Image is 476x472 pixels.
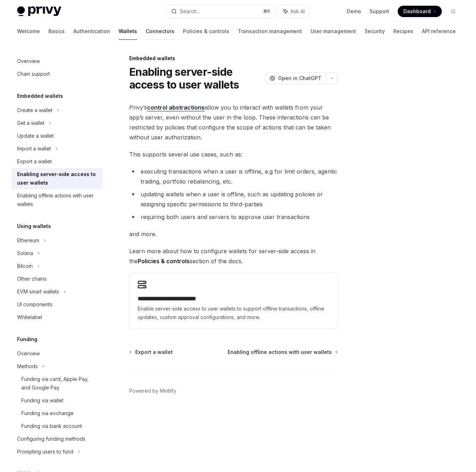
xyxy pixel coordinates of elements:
a: Overview [11,55,103,68]
a: Powered by Mintlify [129,387,176,394]
li: executing transactions when a user is offline, e.g for limit orders, agentic trading, portfolio r... [129,166,338,186]
span: Dashboard [403,8,431,15]
div: Funding via card, Apple Pay, and Google Pay [21,375,98,392]
div: UI components [17,300,52,309]
div: Search... [180,7,200,16]
a: Funding via card, Apple Pay, and Google Pay [11,373,103,394]
div: Ethereum [17,236,39,245]
div: Enabling offline actions with user wallets [17,191,98,208]
a: Export a wallet [130,349,173,356]
a: Demo [347,8,361,15]
span: This supports several use cases, such as: [129,149,338,159]
a: User management [310,23,356,40]
div: Configuring funding methods [17,435,85,443]
div: Overview [17,349,40,358]
div: Chain support [17,70,50,78]
h5: Embedded wallets [17,92,63,100]
span: ⌘ K [263,9,271,14]
h5: Funding [17,335,37,344]
strong: Policies & controls [138,258,190,265]
div: Embedded wallets [129,55,338,62]
div: Enabling server-side access to user wallets [17,170,98,187]
div: Overview [17,57,40,65]
div: Whitelabel [17,313,42,322]
button: Toggle dark mode [448,6,459,17]
a: Update a wallet [11,129,103,142]
a: control abstractions [147,104,205,111]
a: Recipes [393,23,413,40]
div: Methods [17,362,38,371]
img: light logo [17,6,61,16]
a: Basics [48,23,65,40]
a: API reference [422,23,456,40]
h1: Enabling server-side access to user wallets [129,65,262,91]
div: EVM smart wallets [17,287,59,296]
a: Chain support [11,68,103,80]
div: Funding via wallet [21,396,63,405]
div: Funding via exchange [21,409,74,418]
a: Welcome [17,23,40,40]
button: Search...⌘K [166,5,275,18]
a: Transaction management [238,23,302,40]
a: Enabling offline actions with user wallets [11,189,103,211]
a: Wallets [119,23,137,40]
a: Funding via exchange [11,407,103,420]
span: Ask AI [291,8,305,15]
span: Export a wallet [135,349,173,356]
div: Solana [17,249,33,258]
div: Import a wallet [17,144,51,153]
a: Support [370,8,389,15]
a: Funding via bank account [11,420,103,433]
a: Security [365,23,385,40]
span: Open in ChatGPT [278,75,321,82]
a: Export a wallet [11,155,103,168]
li: requiring both users and servers to approve user transactions [129,212,338,222]
button: Open in ChatGPT [265,72,326,84]
span: Enabling offline actions with user wallets [227,349,332,356]
a: Enabling server-side access to user wallets [11,168,103,189]
div: Create a wallet [17,106,52,115]
a: Funding via wallet [11,394,103,407]
span: Learn more about how to configure wallets for server-side access in the section of the docs. [129,246,338,266]
a: Policies & controls [183,23,229,40]
a: Authentication [73,23,110,40]
span: and more. [129,229,338,239]
a: Overview [11,347,103,360]
a: Whitelabel [11,311,103,324]
a: Dashboard [398,6,442,17]
a: Other chains [11,272,103,285]
h5: Using wallets [17,222,51,230]
a: Enabling offline actions with user wallets [227,349,337,356]
div: Funding via bank account [21,422,82,430]
div: Update a wallet [17,132,54,140]
a: Connectors [146,23,174,40]
span: Privy’s allow you to interact with wallets from your app’s server, even without the user in the l... [129,102,338,142]
div: Bitcoin [17,262,33,270]
div: Other chains [17,275,47,283]
a: UI components [11,298,103,311]
div: Export a wallet [17,157,52,166]
span: Enable server-side access to user wallets to support offline transactions, offline updates, custo... [138,304,329,322]
a: Configuring funding methods [11,433,103,445]
button: Ask AI [278,5,310,18]
li: updating wallets when a user is offline, such as updating policies or assigning specific permissi... [129,189,338,209]
div: Get a wallet [17,119,45,127]
div: Prompting users to fund [17,447,73,456]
